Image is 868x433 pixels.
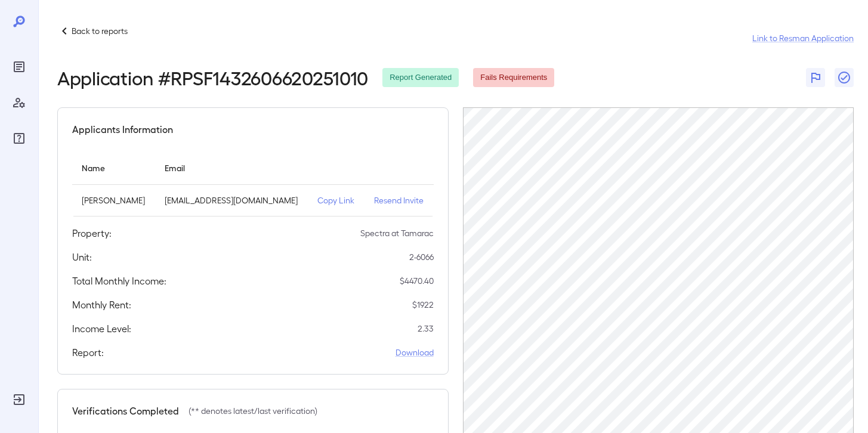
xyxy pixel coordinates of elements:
a: Link to Resman Application [752,32,854,44]
h5: Income Level: [72,321,131,336]
table: simple table [72,151,434,216]
h5: Verifications Completed [72,404,179,418]
button: Flag Report [806,68,825,87]
h5: Property: [72,226,112,240]
div: Log Out [10,390,29,409]
h5: Total Monthly Income: [72,274,166,288]
h5: Monthly Rent: [72,298,131,312]
span: Report Generated [382,72,459,83]
th: Email [155,151,308,185]
a: Download [396,347,434,358]
div: Reports [10,57,29,76]
h2: Application # RPSF1432606620251010 [57,67,368,88]
th: Name [72,151,155,185]
h5: Applicants Information [72,122,173,137]
div: Manage Users [10,93,29,112]
p: Spectra at Tamarac [360,227,434,239]
h5: Report: [72,345,104,360]
button: Close Report [835,68,854,87]
p: [PERSON_NAME] [82,194,146,206]
p: $ 1922 [412,299,434,311]
p: $ 4470.40 [400,275,434,287]
h5: Unit: [72,250,92,264]
span: Fails Requirements [473,72,554,83]
p: (** denotes latest/last verification) [189,405,317,417]
p: 2.33 [418,323,434,335]
div: FAQ [10,129,29,148]
p: 2-6066 [409,251,434,263]
p: [EMAIL_ADDRESS][DOMAIN_NAME] [165,194,298,206]
p: Back to reports [72,25,128,37]
p: Copy Link [317,194,355,206]
p: Resend Invite [374,194,424,206]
